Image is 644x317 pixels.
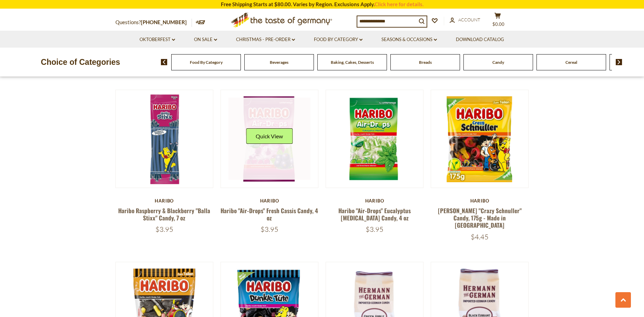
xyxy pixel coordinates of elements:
div: Haribo [221,198,319,204]
a: Haribo "Air-Drops" Eucalyptus [MEDICAL_DATA] Candy, 4 oz [338,206,411,222]
a: Click here for details. [375,1,423,7]
a: On Sale [194,36,217,43]
img: previous arrow [161,59,167,65]
a: Cereal [565,60,577,65]
span: $4.45 [471,232,489,241]
a: Haribo "Air-Drops" Fresh Cassis Candy, 4 oz [221,206,318,222]
span: $3.95 [366,225,384,234]
div: Haribo [326,198,424,204]
span: $0.00 [492,21,504,27]
button: Quick View [246,128,293,144]
div: Haribo [431,198,529,204]
a: Breads [419,60,432,65]
img: Haribo "Air-Drops" Eucalyptus Menthol Candy, 4 oz [326,90,423,188]
a: [PERSON_NAME] "Crazy Schnuller" Candy, 175g - Made in [GEOGRAPHIC_DATA] [438,206,522,230]
img: next arrow [616,59,622,65]
a: Baking, Cakes, Desserts [331,60,374,65]
img: Haribo "Air-Drops" Fresh Cassis Candy, 4 oz [221,90,318,188]
button: $0.00 [488,12,508,30]
a: Seasons & Occasions [381,36,437,43]
a: Food By Category [190,60,223,65]
a: Haribo Raspberry & Blackberry "Balla Stixx" Candy, 7 oz [118,206,210,222]
span: Account [458,17,480,22]
a: Beverages [270,60,288,65]
a: Oktoberfest [140,36,175,43]
div: Haribo [115,198,214,204]
a: Download Catalog [456,36,504,43]
a: Christmas - PRE-ORDER [236,36,295,43]
span: $3.95 [155,225,173,234]
p: Questions? [115,18,192,27]
span: $3.95 [260,225,278,234]
img: Haribo Raspberry & Blackberry "Balla Stixx" Candy, 7 oz [116,90,213,188]
a: Candy [492,60,504,65]
a: [PHONE_NUMBER] [141,19,187,25]
a: Food By Category [314,36,362,43]
img: Haribo "Crazy Schnuller" Candy, 175g - Made in Germany [431,90,529,188]
a: Account [450,16,480,24]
